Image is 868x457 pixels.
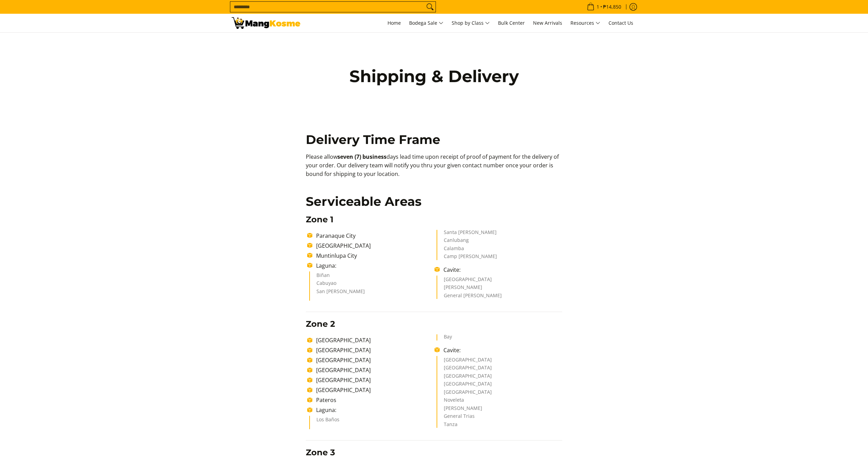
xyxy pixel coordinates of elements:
h2: Delivery Time Frame [306,132,562,147]
li: [GEOGRAPHIC_DATA] [444,390,555,398]
li: Santa [PERSON_NAME] [444,230,555,238]
li: Laguna: [313,406,435,414]
a: Home [384,14,404,32]
b: seven (7) business [337,153,386,160]
span: Bodega Sale [409,19,443,27]
li: [GEOGRAPHIC_DATA] [313,386,435,394]
li: [GEOGRAPHIC_DATA] [444,277,555,285]
img: Shipping &amp; Delivery Page l Mang Kosme: Home Appliances Warehouse Sale! [232,17,300,29]
span: Paranaque City [316,232,356,239]
span: 1 [595,4,600,9]
li: General Trias [444,414,555,422]
p: Please allow days lead time upon receipt of proof of payment for the delivery of your order. Our ... [306,153,562,185]
h2: Serviceable Areas [306,194,562,209]
span: Resources [570,19,600,27]
li: Cavite: [440,266,562,274]
li: Tanza [444,422,555,428]
li: [GEOGRAPHIC_DATA] [444,374,555,382]
h1: Shipping & Delivery [335,66,534,87]
li: [GEOGRAPHIC_DATA] [313,376,435,384]
li: Muntinlupa City [313,252,435,260]
span: Shop by Class [452,19,490,27]
span: ₱14,850 [602,4,622,9]
span: Contact Us [609,20,633,26]
li: Biñan [316,273,428,281]
li: [GEOGRAPHIC_DATA] [313,366,435,374]
li: General [PERSON_NAME] [444,293,555,299]
li: [GEOGRAPHIC_DATA] [444,365,555,374]
nav: Main Menu [307,14,637,32]
a: Contact Us [605,14,637,32]
li: San [PERSON_NAME] [316,289,428,297]
li: [PERSON_NAME] [444,285,555,293]
a: Resources [567,14,604,32]
a: Bodega Sale [406,14,447,32]
button: Search [425,2,436,12]
li: Noveleta [444,398,555,406]
a: Bulk Center [495,14,528,32]
span: New Arrivals [533,20,562,26]
li: Cavite: [440,346,562,354]
h3: Zone 2 [306,319,562,329]
li: [GEOGRAPHIC_DATA] [313,336,435,344]
li: Bay [444,334,555,341]
span: • [585,3,623,11]
li: Calamba [444,246,555,254]
h3: Zone 1 [306,214,562,225]
li: [GEOGRAPHIC_DATA] [313,346,435,354]
span: Home [387,20,401,26]
li: [PERSON_NAME] [444,406,555,414]
a: New Arrivals [530,14,566,32]
li: [GEOGRAPHIC_DATA] [444,381,555,390]
li: [GEOGRAPHIC_DATA] [313,356,435,364]
li: Los Baños [316,417,428,425]
li: Pateros [313,396,435,404]
span: Bulk Center [498,20,525,26]
li: [GEOGRAPHIC_DATA] [313,242,435,250]
li: Laguna: [313,261,435,270]
li: Canlubang [444,238,555,246]
li: [GEOGRAPHIC_DATA] [444,357,555,366]
li: Camp [PERSON_NAME] [444,254,555,260]
li: Cabuyao [316,281,428,289]
a: Shop by Class [448,14,493,32]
